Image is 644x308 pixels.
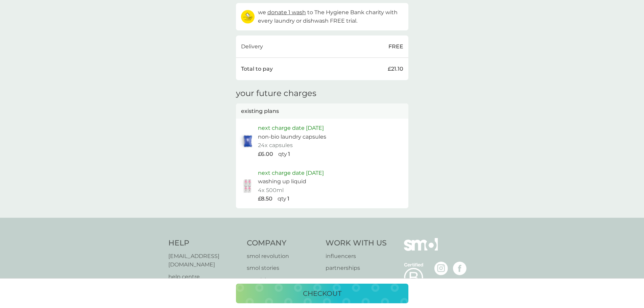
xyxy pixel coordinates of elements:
p: £21.10 [388,65,403,73]
p: qty [278,150,287,159]
img: visit the smol Facebook page [453,262,467,275]
a: smol stories [247,264,319,273]
p: Total to pay [241,65,273,73]
h4: Company [247,238,319,248]
p: washing up liquid [258,177,306,186]
p: £8.50 [258,194,272,203]
span: donate 1 wash [267,9,306,16]
p: next charge date [DATE] [258,169,324,177]
p: qty [278,194,286,203]
p: next charge date [DATE] [258,124,324,133]
a: press [326,276,387,285]
img: smol [404,238,438,261]
h4: Work With Us [326,238,387,248]
a: partnerships [326,264,387,273]
p: FREE [388,42,403,51]
a: our claims [247,276,319,285]
h4: Help [168,238,240,248]
p: checkout [303,288,341,299]
h3: your future charges [236,89,316,98]
p: Delivery [241,42,263,51]
p: £6.00 [258,150,273,159]
p: 4x 500ml [258,186,284,195]
a: smol revolution [247,252,319,261]
button: checkout [236,284,408,303]
p: existing plans [241,107,279,116]
p: 24x capsules [258,141,293,150]
img: visit the smol Instagram page [434,262,448,275]
p: 1 [287,194,289,203]
p: 1 [288,150,290,159]
a: help centre [168,273,240,281]
a: influencers [326,252,387,261]
p: we to The Hygiene Bank charity with every laundry or dishwash FREE trial. [258,8,403,25]
a: [EMAIL_ADDRESS][DOMAIN_NAME] [168,252,240,269]
p: non-bio laundry capsules [258,133,326,141]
